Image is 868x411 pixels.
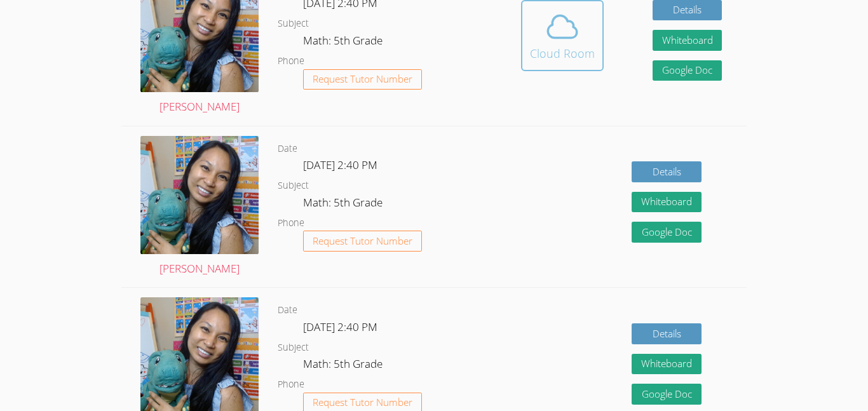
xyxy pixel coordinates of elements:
a: Details [632,323,702,344]
dt: Date [278,141,297,157]
dt: Subject [278,16,309,32]
button: Whiteboard [632,192,702,213]
button: Request Tutor Number [303,231,422,252]
a: Google Doc [632,222,702,243]
button: Whiteboard [653,30,722,51]
dd: Math: 5th Grade [303,355,385,377]
button: Whiteboard [632,354,702,375]
dt: Subject [278,178,309,194]
dd: Math: 5th Grade [303,32,385,53]
a: Google Doc [653,60,722,81]
dd: Math: 5th Grade [303,194,385,215]
a: Google Doc [632,384,702,405]
span: Request Tutor Number [313,398,412,407]
div: Cloud Room [530,44,595,62]
a: Details [632,161,702,182]
dt: Subject [278,340,309,356]
button: Request Tutor Number [303,69,422,90]
a: [PERSON_NAME] [140,136,259,278]
span: [DATE] 2:40 PM [303,158,377,172]
span: [DATE] 2:40 PM [303,320,377,334]
dt: Phone [278,53,304,69]
span: Request Tutor Number [313,74,412,84]
dt: Phone [278,377,304,393]
img: Untitled%20design%20(19).png [140,136,259,254]
dt: Phone [278,215,304,231]
span: Request Tutor Number [313,236,412,246]
dt: Date [278,302,297,318]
